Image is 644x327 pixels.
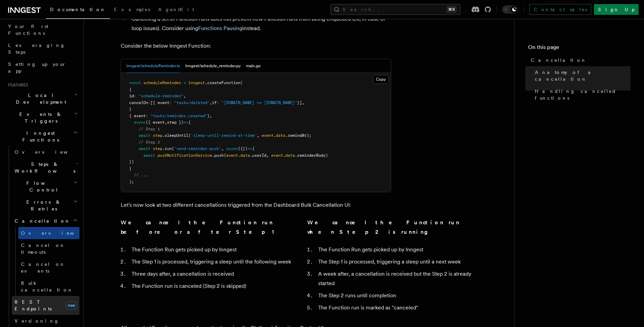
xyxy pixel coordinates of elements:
[276,133,285,138] span: data
[129,269,291,279] li: Three days after, a cancellation is received
[21,243,65,255] span: Cancel on timeouts
[18,227,79,239] a: Overview
[184,120,188,125] span: =>
[134,120,146,125] span: async
[210,100,212,105] span: ,
[150,100,169,105] span: [{ event
[240,80,243,85] span: (
[246,59,261,73] button: main.go
[12,227,79,296] div: Cancellation
[18,239,79,258] a: Cancel on timeouts
[285,153,295,158] span: data
[198,25,242,31] a: Functions Pausing
[285,133,311,138] span: .remindAt);
[12,218,70,224] span: Cancellation
[174,146,221,151] span: 'send-reminder-push'
[139,133,150,138] span: await
[21,261,65,274] span: Cancel on events
[221,146,224,151] span: ,
[257,133,259,138] span: ,
[316,303,478,312] li: The Function run is marked as "canceled"
[212,100,217,105] span: if
[169,100,172,105] span: :
[316,291,478,300] li: The Step 2 runs until completion
[221,100,297,105] span: "[DOMAIN_NAME] == [DOMAIN_NAME]"
[121,41,391,51] p: Consider the below Inngest Function:
[5,111,74,124] span: Events & Triggers
[12,158,79,177] button: Steps & Workflows
[8,24,48,36] span: Your first Functions
[126,59,180,73] button: inngest/scheduleReminder.ts
[247,146,252,151] span: =>
[5,58,79,77] a: Setting up your app
[502,5,518,14] button: Toggle dark mode
[129,80,141,85] span: const
[146,114,148,118] span: :
[12,146,79,158] a: Overview
[250,153,266,158] span: .userId
[12,180,73,193] span: Flow Control
[21,280,73,293] span: Bulk cancellation
[15,318,59,324] span: Versioning
[158,153,212,158] span: pushNotificationService
[154,2,198,18] a: AgentKit
[150,114,207,118] span: "tasks/reminder.created"
[174,100,210,105] span: "tasks/deleted"
[129,281,291,291] li: The Function run is canceled (Step 2 is skipped)
[302,100,304,105] span: ,
[307,219,460,235] strong: We cancel the Function run when Step 2 is running
[15,149,84,155] span: Overview
[535,69,630,82] span: Anatomy of a cancellation
[238,146,247,151] span: ({})
[184,80,186,85] span: =
[271,153,283,158] span: event
[139,127,160,131] span: // Step 1
[5,82,28,88] span: Features
[532,66,630,85] a: Anatomy of a cancellation
[12,199,73,212] span: Errors & Retries
[12,196,79,215] button: Errors & Retries
[528,43,630,54] h4: On this page
[594,4,639,15] a: Sign Up
[129,245,291,254] li: The Function Run gets picked up by Inngest
[167,120,184,125] span: step })
[207,114,210,118] span: }
[528,54,630,66] a: Cancellation
[191,133,257,138] span: 'sleep-until-remind-at-time'
[129,107,132,111] span: }
[373,75,389,84] button: Copy
[295,153,328,158] span: .reminderBody)
[5,39,79,58] a: Leveraging Steps
[224,153,226,158] span: (
[172,146,174,151] span: (
[121,200,391,210] p: Let's now look at two different cancellations triggered from the Dashboard Bulk Cancellation UI:
[238,153,240,158] span: .
[5,108,79,127] button: Events & Triggers
[148,100,150,105] span: :
[129,166,132,171] span: }
[217,100,219,105] span: :
[447,6,456,13] kbd: ⌘K
[134,94,136,98] span: :
[66,301,77,309] span: new
[129,159,134,164] span: })
[146,120,165,125] span: ({ event
[226,146,238,151] span: async
[139,146,150,151] span: await
[143,80,181,85] span: scheduleReminder
[129,257,291,267] li: The Step 1 is processed, triggering a sleep until the following week
[316,269,478,288] li: A week after, a cancellation is received but the Step 2 is already started
[139,140,160,145] span: // Step 2
[266,153,269,158] span: ,
[188,133,191,138] span: (
[273,133,276,138] span: .
[316,245,478,254] li: The Function Run gets picked up by Inngest
[129,87,132,92] span: {
[205,80,240,85] span: .createFunction
[12,215,79,227] button: Cancellation
[262,133,273,138] span: event
[532,85,630,104] a: Handling cancelled functions
[165,120,167,125] span: ,
[129,94,134,98] span: id
[162,133,188,138] span: .sleepUntil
